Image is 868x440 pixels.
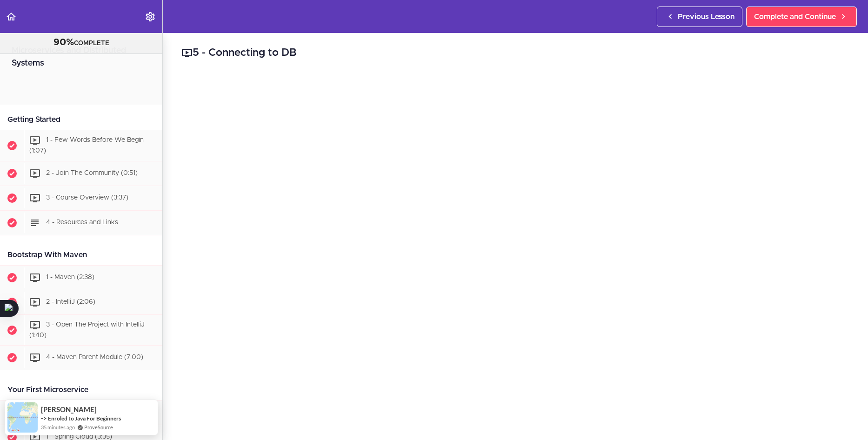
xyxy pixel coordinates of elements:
[41,406,97,413] span: [PERSON_NAME]
[7,402,38,433] img: provesource social proof notification image
[46,194,128,201] span: 3 - Course Overview (3:37)
[46,170,138,176] span: 2 - Join The Community (0:51)
[6,11,17,22] svg: Back to course curriculum
[48,415,121,422] a: Enroled to Java For Beginners
[53,38,74,47] span: 90%
[84,423,113,431] a: ProveSource
[29,137,144,154] span: 1 - Few Words Before We Begin (1:07)
[145,11,156,22] svg: Settings Menu
[46,274,94,280] span: 1 - Maven (2:38)
[41,423,75,431] span: 35 minutes ago
[678,11,734,22] span: Previous Lesson
[46,299,95,305] span: 2 - IntelliJ (2:06)
[46,219,118,226] span: 4 - Resources and Links
[41,414,47,422] span: ->
[657,7,742,27] a: Previous Lesson
[29,321,145,339] span: 3 - Open The Project with IntelliJ (1:40)
[754,11,836,22] span: Complete and Continue
[46,354,143,361] span: 4 - Maven Parent Module (7:00)
[746,7,857,27] a: Complete and Continue
[181,45,849,61] h2: 5 - Connecting to DB
[12,37,151,49] div: COMPLETE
